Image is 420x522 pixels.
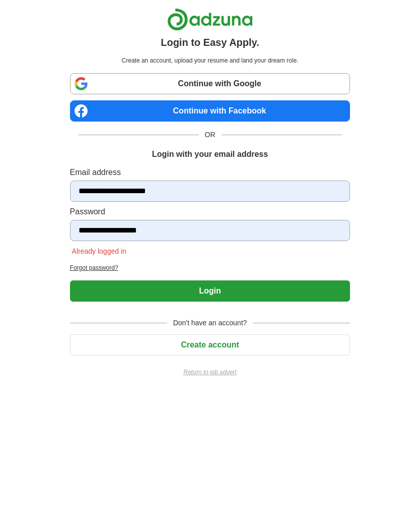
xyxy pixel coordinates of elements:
span: Already logged in [70,247,128,255]
p: Create an account, upload your resume and land your dream role. [72,56,348,65]
a: Continue with Facebook [70,100,351,122]
button: Create account [70,334,351,356]
span: OR [199,130,222,140]
a: Return to job advert [70,368,351,377]
a: Create account [70,340,351,349]
h1: Login to Easy Apply. [161,35,259,50]
label: Password [70,206,351,218]
label: Email address [70,166,351,179]
span: Don't have an account? [167,318,253,328]
button: Login [70,280,351,302]
a: Forgot password? [70,263,351,272]
a: Continue with Google [70,73,351,94]
h1: Login with your email address [152,148,268,160]
img: Adzuna logo [167,8,253,31]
